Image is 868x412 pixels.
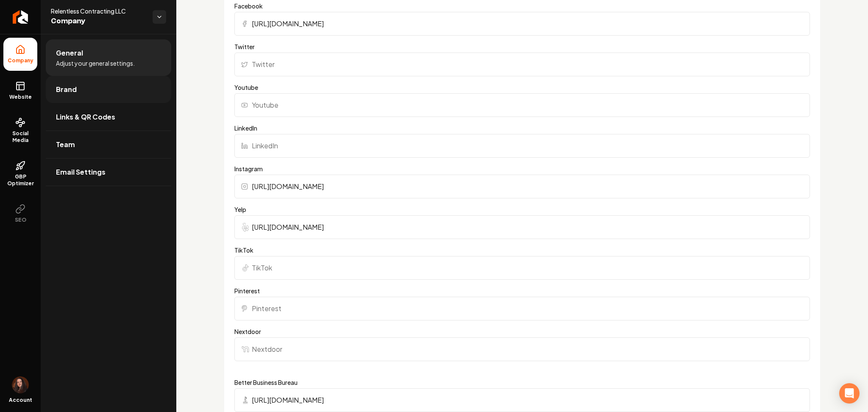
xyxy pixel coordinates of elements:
[3,111,37,150] a: Social Media
[56,112,115,122] span: Links & QR Codes
[234,42,810,51] label: Twitter
[56,59,135,67] span: Adjust your general settings.
[46,131,171,158] a: Team
[56,139,75,150] span: Team
[234,246,810,254] label: TikTok
[234,205,810,214] label: Yelp
[234,327,810,336] label: Nextdoor
[234,83,810,92] label: Youtube
[46,159,171,186] a: Email Settings
[51,15,146,27] span: Company
[56,84,77,95] span: Brand
[3,154,37,194] a: GBP Optimizer
[3,74,37,107] a: Website
[234,337,810,361] input: Nextdoor
[3,130,37,144] span: Social Media
[56,48,83,58] span: General
[839,383,860,404] div: Abrir Intercom Messenger
[234,53,810,76] input: Twitter
[3,173,37,187] span: GBP Optimizer
[234,134,810,158] input: LinkedIn
[234,297,810,320] input: Pinterest
[234,124,810,132] label: LinkedIn
[46,103,171,131] a: Links & QR Codes
[234,378,810,387] label: Better Business Bureau
[234,2,810,10] label: Facebook
[4,57,37,64] span: Company
[9,397,32,404] span: Account
[46,76,171,103] a: Brand
[234,93,810,117] input: Youtube
[234,12,810,36] input: Facebook
[234,256,810,280] input: TikTok
[13,10,28,24] img: Rebolt Logo
[3,197,37,230] button: SEO
[234,164,810,173] label: Instagram
[234,215,810,239] input: Yelp
[12,376,29,393] button: Open user button
[234,287,810,295] label: Pinterest
[234,388,810,412] input: Better Business Bureau
[56,167,106,177] span: Email Settings
[51,7,146,15] span: Relentless Contracting LLC
[234,175,810,198] input: Instagram
[6,94,35,100] span: Website
[12,376,29,393] img: Delfina Cavallaro
[11,217,30,223] span: SEO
